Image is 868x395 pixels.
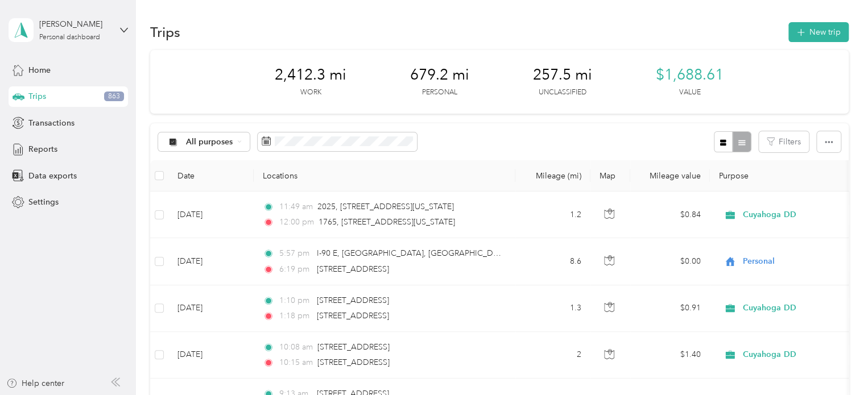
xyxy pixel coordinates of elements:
td: [DATE] [168,238,254,285]
td: $1.40 [630,332,710,379]
div: [PERSON_NAME] [39,18,110,30]
span: I-90 E, [GEOGRAPHIC_DATA], [GEOGRAPHIC_DATA], [GEOGRAPHIC_DATA] [317,248,597,258]
span: Trips [28,90,46,102]
span: Personal [743,255,847,268]
span: $1,688.61 [656,66,724,84]
th: Date [168,160,254,192]
span: 679.2 mi [410,66,469,84]
p: Work [300,88,321,98]
th: Mileage (mi) [515,160,590,192]
span: [STREET_ADDRESS] [317,357,390,367]
span: Cuyahoga DD [743,209,847,221]
span: 1:10 pm [279,294,311,307]
span: 2025, [STREET_ADDRESS][US_STATE] [317,202,454,211]
div: Personal dashboard [39,34,100,41]
p: Personal [422,88,457,98]
span: 5:57 pm [279,247,311,260]
p: Unclassified [539,88,586,98]
span: All purposes [186,138,233,146]
span: [STREET_ADDRESS] [317,264,389,274]
p: Value [679,88,701,98]
iframe: Everlance-gr Chat Button Frame [804,331,868,395]
td: 1.3 [515,285,590,332]
td: [DATE] [168,192,254,238]
h1: Trips [150,26,180,38]
th: Mileage value [630,160,710,192]
span: Home [28,64,51,76]
span: Cuyahoga DD [743,302,847,314]
td: 8.6 [515,238,590,285]
td: $0.84 [630,192,710,238]
span: 6:19 pm [279,263,311,276]
th: Locations [254,160,515,192]
td: $0.00 [630,238,710,285]
button: Help center [6,377,64,389]
span: Data exports [28,170,77,182]
span: 257.5 mi [533,66,592,84]
th: Map [590,160,630,192]
span: 1765, [STREET_ADDRESS][US_STATE] [319,217,455,227]
td: [DATE] [168,332,254,379]
span: Reports [28,143,57,155]
span: 2,412.3 mi [275,66,346,84]
span: [STREET_ADDRESS] [317,296,389,305]
button: Filters [759,131,809,152]
span: 1:18 pm [279,310,311,322]
span: 12:00 pm [279,216,313,228]
span: [STREET_ADDRESS] [317,342,390,352]
td: [DATE] [168,285,254,332]
td: 1.2 [515,192,590,238]
span: 10:08 am [279,341,312,354]
button: New trip [788,22,849,42]
span: 863 [104,92,124,102]
span: 11:49 am [279,201,312,213]
td: $0.91 [630,285,710,332]
td: 2 [515,332,590,379]
span: Settings [28,196,59,208]
span: [STREET_ADDRESS] [317,311,389,321]
span: Cuyahoga DD [743,348,847,361]
span: 10:15 am [279,356,312,369]
span: Transactions [28,117,75,129]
